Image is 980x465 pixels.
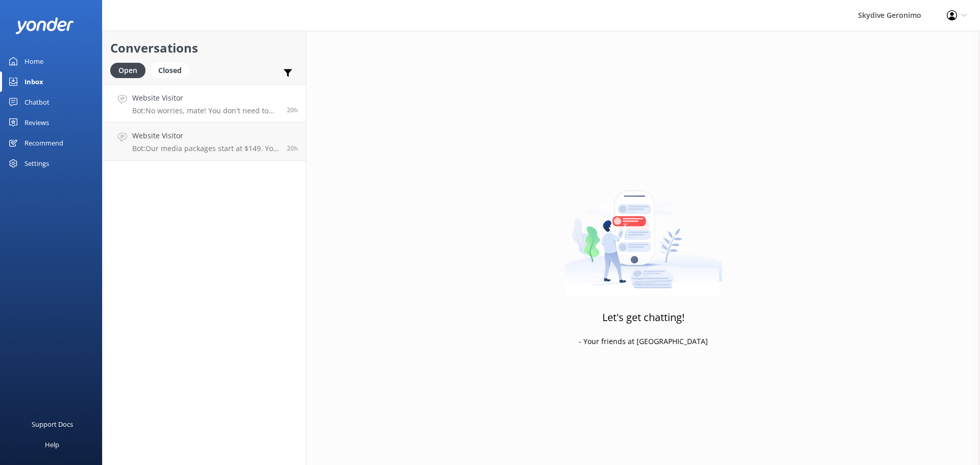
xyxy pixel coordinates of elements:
div: Closed [151,63,189,78]
div: Recommend [24,133,63,153]
div: Home [24,51,43,71]
h4: Website Visitor [132,130,279,141]
div: Support Docs [32,414,73,434]
h4: Website Visitor [132,92,279,104]
h3: Let's get chatting! [602,309,684,326]
img: yonder-white-logo.png [15,17,74,34]
span: Oct 13 2025 12:58pm (UTC +08:00) Australia/Perth [287,144,298,153]
div: Settings [24,153,49,174]
div: Reviews [24,112,49,133]
p: - Your friends at [GEOGRAPHIC_DATA] [579,336,708,347]
p: Bot: Our media packages start at $149. You can add a photo and video package during the online bo... [132,144,279,153]
img: artwork of a man stealing a conversation from at giant smartphone [565,169,722,297]
span: Oct 13 2025 01:14pm (UTC +08:00) Australia/Perth [287,106,298,114]
p: Bot: No worries, mate! You don't need to bring your passport or any ID for your skydive with us. ... [132,106,279,115]
a: Website VisitorBot:No worries, mate! You don't need to bring your passport or any ID for your sky... [103,84,306,123]
a: Open [110,64,151,76]
div: Help [45,434,59,455]
a: Closed [151,64,194,76]
a: Website VisitorBot:Our media packages start at $149. You can add a photo and video package during... [103,123,306,161]
h2: Conversations [110,38,298,58]
div: Inbox [24,71,43,92]
div: Open [110,63,145,78]
div: Chatbot [24,92,50,112]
